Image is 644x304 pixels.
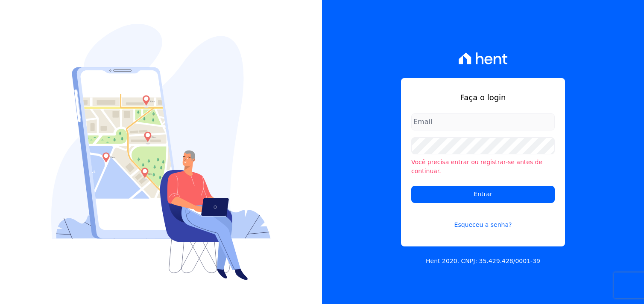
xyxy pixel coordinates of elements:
a: Esqueceu a senha? [411,210,555,229]
p: Hent 2020. CNPJ: 35.429.428/0001-39 [426,257,540,266]
li: Você precisa entrar ou registrar-se antes de continuar. [411,158,555,176]
h1: Faça o login [411,92,555,103]
input: Email [411,113,555,130]
img: Login [51,24,271,280]
input: Entrar [411,186,555,203]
